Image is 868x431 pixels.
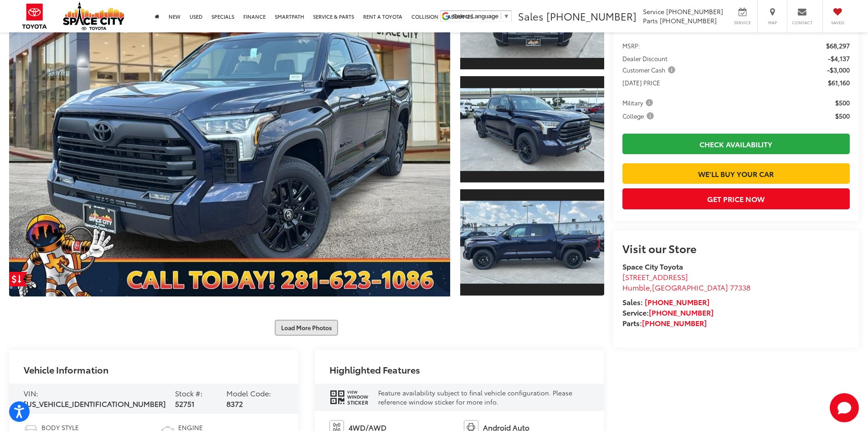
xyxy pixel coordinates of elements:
span: ▼ [503,13,509,20]
span: $61,160 [828,78,850,87]
a: [PHONE_NUMBER] [645,296,709,307]
span: [PHONE_NUMBER] [546,9,637,23]
span: Service [732,20,753,26]
span: Feature availability subject to final vehicle configuration. Please reference window sticker for ... [378,388,572,406]
h2: Vehicle Information [24,364,108,374]
span: [GEOGRAPHIC_DATA] [652,282,728,292]
span: College [622,111,656,120]
img: Space City Toyota [63,2,124,30]
button: Customer Cash [622,65,678,74]
span: [US_VEHICLE_IDENTIFICATION_NUMBER] [24,398,166,409]
a: Expand Photo 2 [460,75,604,183]
button: College [622,111,657,120]
span: Humble [622,282,650,292]
span: Customer Cash [622,65,677,74]
span: MSRP: [622,41,640,50]
span: Service [643,7,664,16]
span: Map [762,20,782,26]
span: Sticker [347,400,368,405]
span: 77338 [730,282,750,292]
span: [DATE] PRICE [622,78,660,87]
span: VIN: [24,388,38,398]
span: Model Code: [226,388,271,398]
span: Dealer Discount [622,54,668,63]
span: -$3,000 [827,65,850,74]
span: 8372 [226,398,243,409]
span: $500 [835,111,850,120]
a: [PHONE_NUMBER] [649,307,714,317]
span: -$4,137 [828,54,850,63]
button: Load More Photos [275,320,338,336]
span: View [347,389,368,395]
img: 2025 Toyota Tundra Limited [458,88,605,171]
span: Select Language [453,13,498,20]
span: Parts [643,16,658,25]
h2: Visit our Store [622,242,850,254]
a: [PHONE_NUMBER] [642,317,707,328]
span: Sales [518,9,544,23]
a: Select Language​ [453,13,509,20]
span: Contact [792,20,812,26]
span: Sales: [622,296,643,307]
span: $68,297 [826,41,850,50]
span: Saved [827,20,847,26]
span: [PHONE_NUMBER] [660,16,717,25]
a: We'll Buy Your Car [622,163,850,184]
span: Stock #: [175,388,203,398]
button: Get Price Now [622,188,850,209]
a: Expand Photo 3 [460,188,604,296]
button: Toggle Chat Window [830,393,859,422]
svg: Start Chat [830,393,859,422]
span: Military [622,98,655,107]
div: window sticker [329,389,369,405]
span: ​ [501,13,501,20]
img: 2025 Toyota Tundra Limited [458,201,605,284]
button: Military [622,98,656,107]
a: [STREET_ADDRESS] Humble,[GEOGRAPHIC_DATA] 77338 [622,271,750,292]
span: 52751 [175,398,195,409]
h2: Highlighted Features [329,364,420,374]
strong: Space City Toyota [622,261,683,271]
span: [PHONE_NUMBER] [666,7,723,16]
strong: Parts: [622,317,707,328]
a: Get Price Drop Alert [9,272,27,286]
a: Check Availability [622,134,850,154]
strong: Service: [622,307,714,317]
span: , [622,282,750,292]
span: $500 [835,98,850,107]
span: Window [347,395,368,400]
span: [STREET_ADDRESS] [622,271,688,282]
